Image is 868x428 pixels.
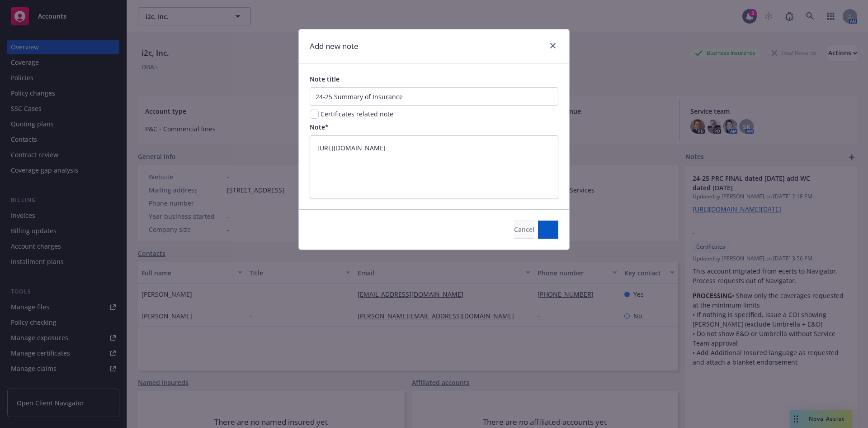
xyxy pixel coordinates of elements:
span: Certificates related note [321,109,393,119]
span: Cancel [514,225,534,234]
textarea: [URL][DOMAIN_NAME] [310,135,558,198]
span: Create [538,225,558,234]
h1: Add new note [310,40,359,52]
button: Create [538,221,558,239]
a: close [547,40,558,51]
span: Note title [310,75,340,83]
button: Cancel [514,221,534,239]
span: Note* [310,123,329,131]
